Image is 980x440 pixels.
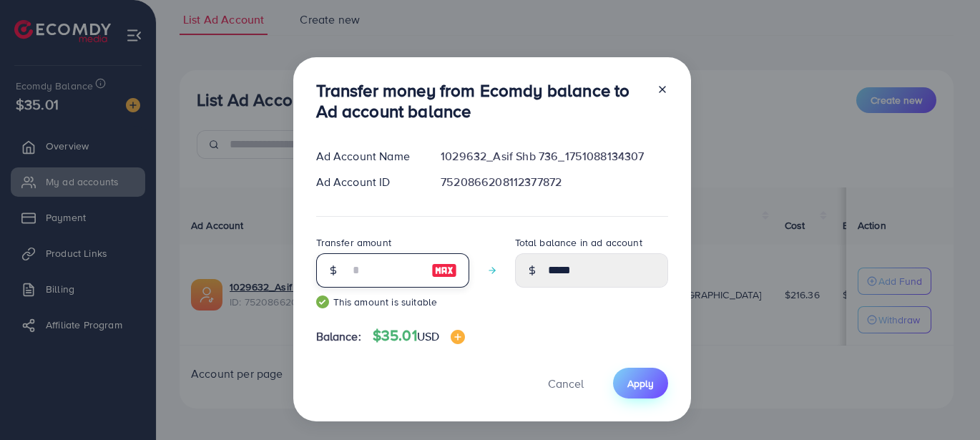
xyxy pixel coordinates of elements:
[431,262,457,279] img: image
[316,235,391,250] label: Transfer amount
[515,235,642,250] label: Total balance in ad account
[919,376,969,429] iframe: Chat
[548,376,584,391] span: Cancel
[429,174,679,190] div: 7520866208112377872
[316,328,361,345] span: Balance:
[305,174,430,190] div: Ad Account ID
[316,295,329,308] img: guide
[417,328,439,344] span: USD
[305,148,430,165] div: Ad Account Name
[613,368,668,399] button: Apply
[373,327,465,345] h4: $35.01
[316,80,645,122] h3: Transfer money from Ecomdy balance to Ad account balance
[316,295,469,309] small: This amount is suitable
[627,376,654,391] span: Apply
[451,330,465,344] img: image
[429,148,679,165] div: 1029632_Asif Shb 736_1751088134307
[530,368,602,399] button: Cancel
